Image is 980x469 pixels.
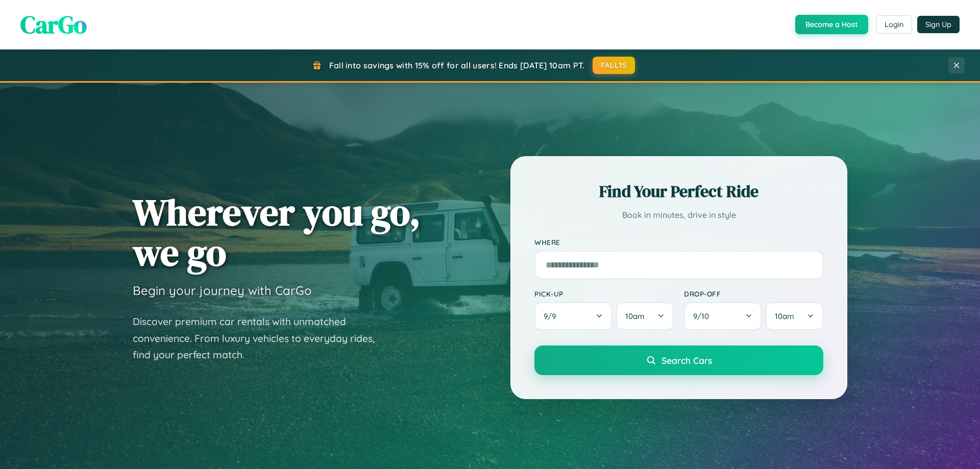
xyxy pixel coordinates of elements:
[616,302,674,330] button: 10am
[534,289,674,298] label: Pick-up
[534,180,823,203] h2: Find Your Perfect Ride
[684,289,823,298] label: Drop-off
[661,355,712,366] span: Search Cars
[133,313,388,363] p: Discover premium car rentals with unmatched convenience. From luxury vehicles to everyday rides, ...
[534,208,823,223] p: Book in minutes, drive in style
[534,238,823,246] label: Where
[534,302,612,330] button: 9/9
[693,311,714,321] span: 9 / 10
[20,8,87,41] span: CarGo
[593,57,635,74] button: FALL15
[625,311,645,321] span: 10am
[684,302,762,330] button: 9/10
[133,283,312,298] h3: Begin your journey with CarGo
[133,192,421,273] h1: Wherever you go, we go
[766,302,823,330] button: 10am
[876,15,912,34] button: Login
[544,311,561,321] span: 9 / 9
[329,60,585,70] span: Fall into savings with 15% off for all users! Ends [DATE] 10am PT.
[775,311,794,321] span: 10am
[795,15,868,34] button: Become a Host
[917,16,960,33] button: Sign Up
[534,345,823,375] button: Search Cars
